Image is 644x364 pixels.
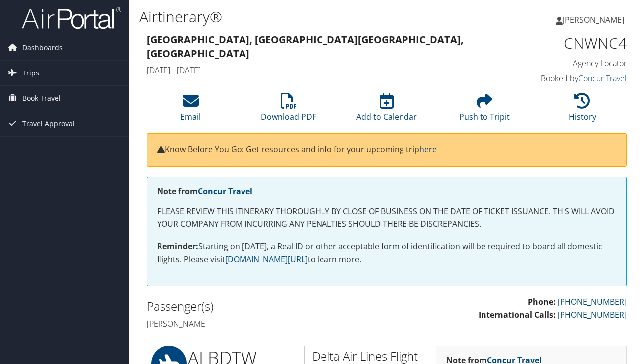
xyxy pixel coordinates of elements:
[569,98,596,122] a: History
[180,98,201,122] a: Email
[157,240,616,266] p: Starting on [DATE], a Real ID or other acceptable form of identification will be required to boar...
[479,309,556,320] strong: International Calls:
[147,33,464,60] strong: [GEOGRAPHIC_DATA], [GEOGRAPHIC_DATA] [GEOGRAPHIC_DATA], [GEOGRAPHIC_DATA]
[518,33,627,54] h1: CNWNC4
[459,98,510,122] a: Push to Tripit
[147,65,503,75] h4: [DATE] - [DATE]
[198,186,252,197] a: Concur Travel
[157,144,616,156] p: Know Before You Go: Get resources and info for your upcoming trip
[157,241,198,252] strong: Reminder:
[22,61,39,85] span: Trips
[22,111,75,136] span: Travel Approval
[147,298,379,315] h2: Passenger(s)
[147,318,379,329] h4: [PERSON_NAME]
[225,254,308,265] a: [DOMAIN_NAME][URL]
[157,205,616,230] p: PLEASE REVIEW THIS ITINERARY THOROUGHLY BY CLOSE OF BUSINESS ON THE DATE OF TICKET ISSUANCE. THIS...
[563,14,624,25] span: [PERSON_NAME]
[139,6,469,27] h1: Airtinerary®
[518,73,627,84] h4: Booked by
[556,5,634,35] a: [PERSON_NAME]
[558,296,627,307] a: [PHONE_NUMBER]
[356,98,417,122] a: Add to Calendar
[558,309,627,320] a: [PHONE_NUMBER]
[22,6,121,30] img: airportal-logo.png
[528,296,556,307] strong: Phone:
[157,186,252,197] strong: Note from
[518,58,627,69] h4: Agency Locator
[419,144,437,155] a: here
[22,86,61,111] span: Book Travel
[578,73,627,84] a: Concur Travel
[22,35,63,60] span: Dashboards
[261,98,316,122] a: Download PDF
